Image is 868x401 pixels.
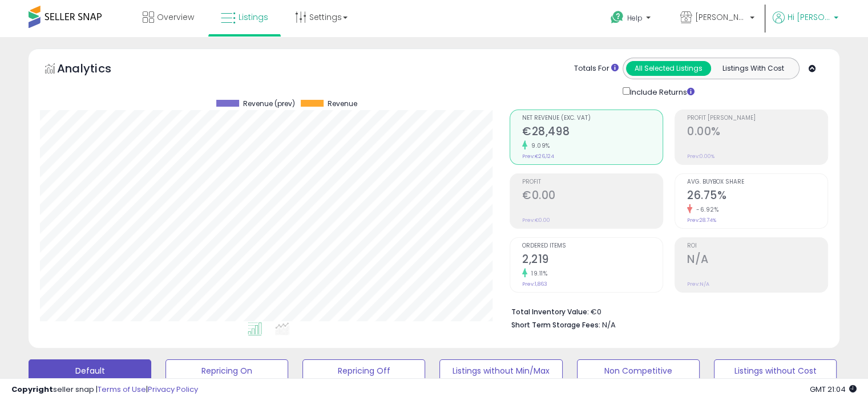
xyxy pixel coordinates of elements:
span: Avg. Buybox Share [687,179,827,185]
b: Total Inventory Value: [511,307,589,317]
span: N/A [602,319,616,330]
small: Prev: 0.00% [687,153,714,160]
a: Privacy Policy [148,384,198,395]
span: Profit [522,179,663,185]
button: Listings without Cost [714,359,837,382]
small: -6.92% [692,205,718,214]
i: Get Help [610,10,624,25]
span: Ordered Items [522,243,663,249]
span: Overview [157,11,194,23]
small: Prev: €26,124 [522,153,554,160]
h2: 0.00% [687,125,827,140]
span: Net Revenue (Exc. VAT) [522,115,663,121]
span: Profit [PERSON_NAME] [687,115,827,121]
b: Short Term Storage Fees: [511,320,600,330]
h2: 2,219 [522,253,663,268]
small: Prev: €0.00 [522,217,550,224]
small: 19.11% [527,269,547,278]
button: Listings without Min/Max [439,359,562,382]
button: Listings With Cost [710,61,796,76]
div: Include Returns [614,85,708,98]
button: Repricing Off [302,359,425,382]
div: Totals For [574,63,619,74]
span: 2025-08-11 21:04 GMT [810,384,857,395]
li: €0 [511,304,819,318]
h2: 26.75% [687,189,827,204]
button: All Selected Listings [626,61,711,76]
small: 9.09% [527,141,550,150]
span: Revenue [328,100,357,108]
button: Repricing On [165,359,288,382]
h5: Analytics [57,60,134,79]
h2: €28,498 [522,125,663,140]
strong: Copyright [11,384,53,395]
small: Prev: 1,863 [522,281,547,287]
span: Hi [PERSON_NAME] [788,11,830,23]
span: [PERSON_NAME] [695,11,746,23]
small: Prev: N/A [687,281,709,287]
h2: N/A [687,253,827,268]
span: Listings [239,11,268,23]
a: Terms of Use [98,384,146,395]
a: Hi [PERSON_NAME] [773,11,838,37]
button: Default [29,359,151,382]
button: Non Competitive [577,359,700,382]
span: ROI [687,243,827,249]
div: seller snap | | [11,384,198,395]
a: Help [601,2,662,37]
h2: €0.00 [522,189,663,204]
span: Help [627,13,643,23]
span: Revenue (prev) [243,100,295,108]
small: Prev: 28.74% [687,217,716,224]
